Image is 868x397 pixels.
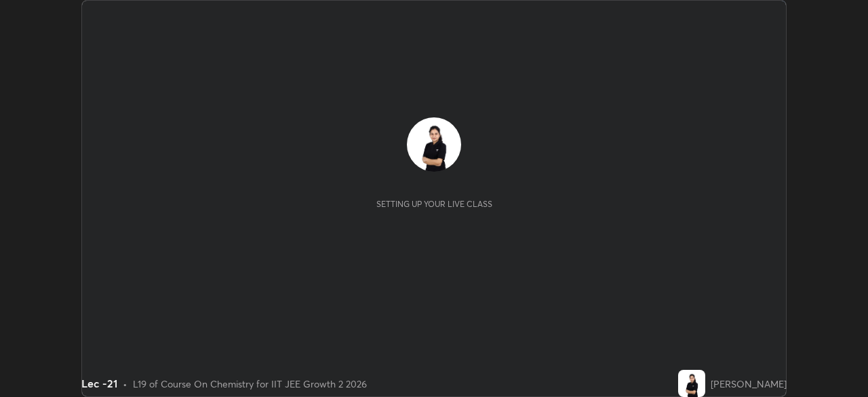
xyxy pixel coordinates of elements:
[407,117,461,172] img: f0abc145afbb4255999074184a468336.jpg
[133,377,367,391] div: L19 of Course On Chemistry for IIT JEE Growth 2 2026
[81,375,117,392] div: Lec -21
[123,377,127,391] div: •
[711,377,787,391] div: [PERSON_NAME]
[678,370,705,397] img: f0abc145afbb4255999074184a468336.jpg
[376,199,492,209] div: Setting up your live class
